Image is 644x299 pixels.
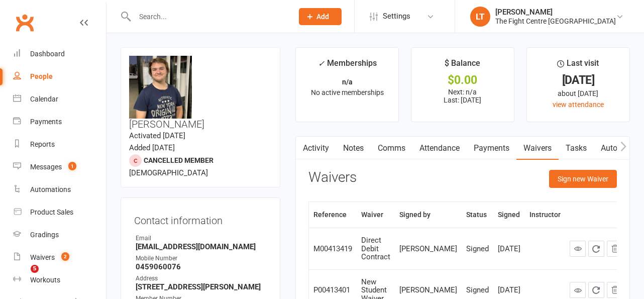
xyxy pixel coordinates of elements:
a: Messages 1 [13,156,106,178]
a: Product Sales [13,201,106,224]
div: LT [470,7,490,27]
strong: [STREET_ADDRESS][PERSON_NAME] [136,282,267,291]
th: Waiver [357,202,395,228]
div: Waivers [30,253,55,261]
div: Automations [30,185,71,193]
a: People [13,65,106,88]
div: [PERSON_NAME] [495,8,616,17]
div: Last visit [557,57,599,75]
iframe: Intercom live chat [10,265,34,289]
a: Waivers 2 [13,246,106,269]
a: Workouts [13,269,106,291]
div: $ Balance [445,57,480,75]
p: Next: n/a Last: [DATE] [420,88,505,104]
a: Attendance [412,137,467,160]
div: Product Sales [30,208,73,216]
div: The Fight Centre [GEOGRAPHIC_DATA] [495,17,616,26]
span: Cancelled member [144,156,213,164]
strong: n/a [342,78,353,86]
a: Automations [13,178,106,201]
div: [DATE] [498,245,520,253]
a: Tasks [559,137,594,160]
strong: 0459060076 [136,262,267,271]
div: Mobile Number [136,254,267,263]
time: Added [DATE] [129,143,175,152]
h3: Waivers [308,170,357,185]
a: Reports [13,133,106,156]
div: Address [136,274,267,283]
div: Gradings [30,231,59,239]
a: Activity [296,137,336,160]
a: Waivers [516,137,559,160]
div: [DATE] [498,286,520,294]
div: $0.00 [420,75,505,85]
a: Notes [336,137,371,160]
th: Instructor [525,202,565,228]
div: Messages [30,163,62,171]
span: [DEMOGRAPHIC_DATA] [129,168,208,177]
span: Settings [383,5,410,28]
div: M00413419 [313,245,352,253]
th: Status [462,202,493,228]
span: 2 [61,252,69,261]
div: Reports [30,140,55,148]
span: 5 [31,265,39,273]
div: Memberships [318,57,377,75]
div: Payments [30,118,62,126]
a: Payments [467,137,516,160]
div: Direct Debit Contract [361,236,390,261]
div: Email [136,234,267,243]
a: Calendar [13,88,106,111]
span: 1 [68,162,76,170]
div: Calendar [30,95,58,103]
input: Search... [132,10,286,24]
strong: [EMAIL_ADDRESS][DOMAIN_NAME] [136,242,267,251]
a: view attendance [553,101,604,109]
div: P00413401 [313,286,352,294]
div: [PERSON_NAME] [399,286,457,294]
button: Add [299,8,342,25]
button: Sign new Waiver [549,170,617,188]
h3: Contact information [134,211,267,226]
a: Gradings [13,224,106,246]
img: image1632384188.png [129,56,192,119]
th: Signed [493,202,525,228]
div: Dashboard [30,50,65,58]
div: [DATE] [536,75,620,85]
i: ✓ [318,59,325,68]
div: about [DATE] [536,88,620,99]
a: Payments [13,111,106,133]
th: Reference [309,202,357,228]
a: Dashboard [13,43,106,65]
th: Signed by [395,202,462,228]
div: Signed [466,245,489,253]
a: Clubworx [12,10,37,35]
a: Comms [371,137,412,160]
div: Workouts [30,276,60,284]
div: [PERSON_NAME] [399,245,457,253]
div: People [30,72,53,80]
span: Add [316,13,329,21]
div: Signed [466,286,489,294]
h3: [PERSON_NAME] [129,56,272,130]
span: No active memberships [311,88,384,96]
time: Activated [DATE] [129,131,185,140]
